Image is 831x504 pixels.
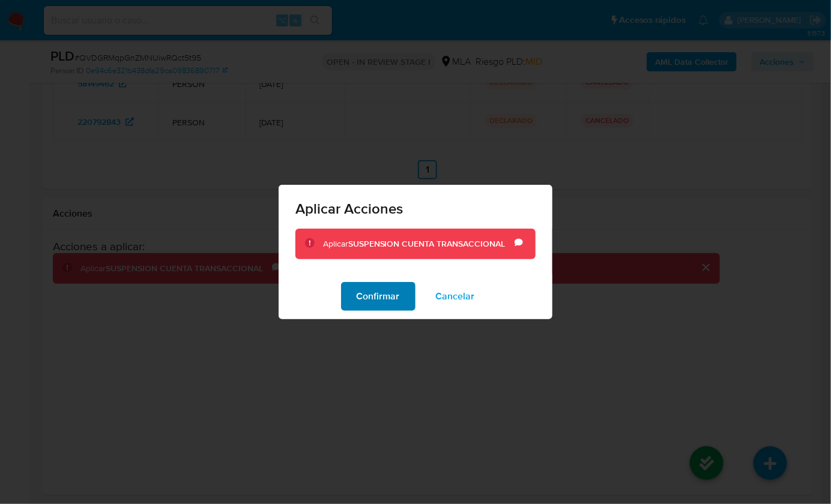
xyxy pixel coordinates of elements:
[348,238,506,250] b: SUSPENSION CUENTA TRANSACCIONAL
[357,283,400,310] span: Confirmar
[295,202,536,216] span: Aplicar Acciones
[436,283,475,310] span: Cancelar
[420,282,491,311] button: Cancelar
[341,282,416,311] button: Confirmar
[323,238,515,250] div: Aplicar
